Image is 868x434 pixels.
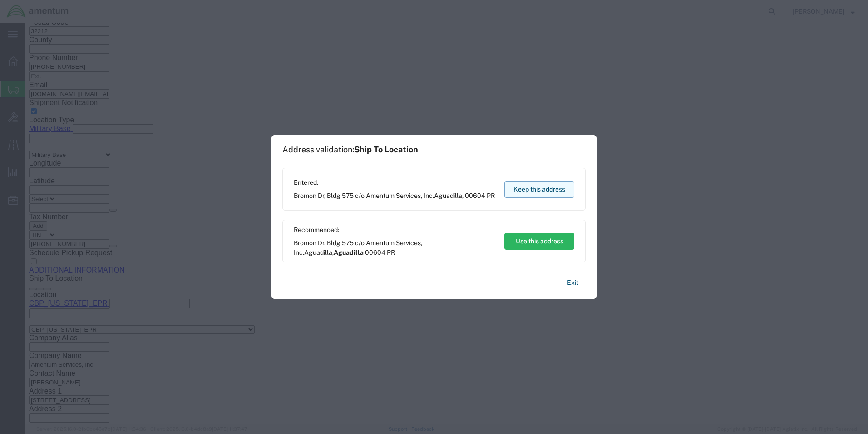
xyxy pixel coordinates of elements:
[294,225,496,235] span: Recommended:
[294,191,495,201] span: Bromon Dr, Bldg 575 c/o Amentum Services, Inc. ,
[354,145,418,154] span: Ship To Location
[387,249,395,256] span: PR
[504,233,574,250] button: Use this address
[282,145,418,155] h1: Address validation:
[365,249,385,256] span: 00604
[504,181,574,198] button: Keep this address
[487,192,495,199] span: PR
[304,249,332,256] span: Aguadilla
[434,192,462,199] span: Aguadilla
[465,192,485,199] span: 00604
[560,275,586,291] button: Exit
[294,178,495,187] span: Entered:
[294,238,496,257] span: Bromon Dr, Bldg 575 c/o Amentum Services, Inc. ,
[334,249,364,256] span: Aguadilla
